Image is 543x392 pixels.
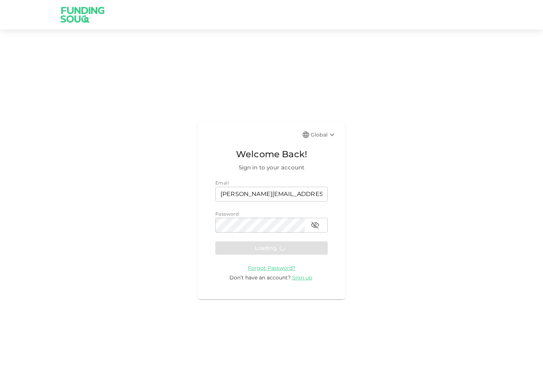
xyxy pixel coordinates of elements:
span: Sign up [292,274,312,281]
a: Forgot Password? [248,264,296,271]
span: Sign in to your account [215,163,328,172]
span: Forgot Password? [248,265,296,271]
div: Global [311,130,337,139]
input: password [215,218,305,233]
input: email [215,187,328,202]
span: Don’t have an account? [229,274,291,281]
span: Welcome Back! [215,147,328,161]
span: Password [215,211,239,217]
span: Email [215,180,229,186]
